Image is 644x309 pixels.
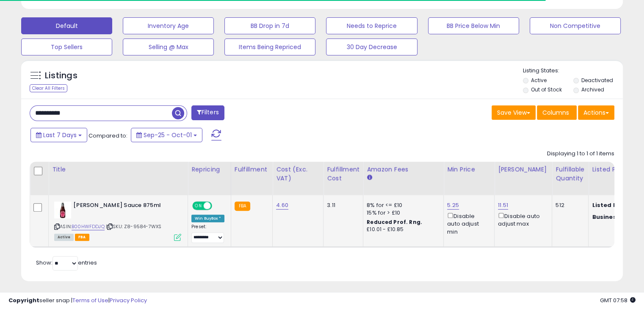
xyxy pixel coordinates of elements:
[276,201,288,210] a: 4.60
[54,234,74,241] span: All listings currently available for purchase on Amazon
[235,201,250,211] small: FBA
[326,39,417,55] button: 30 Day Decrease
[592,201,630,209] b: Listed Price:
[72,223,105,230] a: B00HWFDDJQ
[367,226,437,233] div: £10.01 - £10.85
[224,39,315,55] button: Items Being Repriced
[600,296,636,304] span: 2025-10-9 07:58 GMT
[556,165,585,183] div: Fulfillable Quantity
[367,209,437,217] div: 15% for > £10
[235,165,269,174] div: Fulfillment
[592,213,638,221] b: Business Price:
[8,296,39,304] strong: Copyright
[88,132,127,140] span: Compared to:
[52,165,184,174] div: Title
[30,84,67,92] div: Clear All Filters
[43,131,77,139] span: Last 7 Days
[547,150,614,158] div: Displaying 1 to 1 of 1 items
[8,297,147,305] div: seller snap | |
[498,201,508,210] a: 11.51
[556,201,582,209] div: 512
[131,128,202,142] button: Sep-25 - Oct-01
[326,17,417,34] button: Needs to Reprice
[498,165,548,174] div: [PERSON_NAME]
[367,218,422,226] b: Reduced Prof. Rng.
[73,201,176,212] b: [PERSON_NAME] Sauce 875ml
[367,174,372,182] small: Amazon Fees.
[54,201,181,240] div: ASIN:
[191,165,227,174] div: Repricing
[30,128,87,142] button: Last 7 Days
[123,17,214,34] button: Inventory Age
[530,17,621,34] button: Non Competitive
[276,165,320,183] div: Cost (Exc. VAT)
[211,202,224,210] span: OFF
[144,131,192,139] span: Sep-25 - Oct-01
[45,70,77,82] h5: Listings
[498,211,545,228] div: Disable auto adjust max
[110,296,147,304] a: Privacy Policy
[537,105,577,120] button: Columns
[21,17,112,34] button: Default
[581,77,613,84] label: Deactivated
[193,202,204,210] span: ON
[327,201,357,209] div: 3.11
[447,211,488,236] div: Disable auto adjust min
[531,77,547,84] label: Active
[72,296,108,304] a: Terms of Use
[428,17,519,34] button: BB Price Below Min
[581,86,604,93] label: Archived
[447,201,459,210] a: 5.25
[54,201,71,218] img: 317mxChb6CL._SL40_.jpg
[21,39,112,55] button: Top Sellers
[123,39,214,55] button: Selling @ Max
[447,165,491,174] div: Min Price
[367,201,437,209] div: 8% for <= £10
[191,215,224,222] div: Win BuyBox *
[106,223,161,230] span: | SKU: Z8-9584-7WXS
[224,17,315,34] button: BB Drop in 7d
[523,67,623,75] p: Listing States:
[36,259,97,267] span: Show: entries
[327,165,359,183] div: Fulfillment Cost
[367,165,440,174] div: Amazon Fees
[531,86,562,93] label: Out of Stock
[492,105,536,120] button: Save View
[542,108,569,117] span: Columns
[191,224,224,243] div: Preset:
[75,234,89,241] span: FBA
[191,105,224,120] button: Filters
[578,105,614,120] button: Actions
